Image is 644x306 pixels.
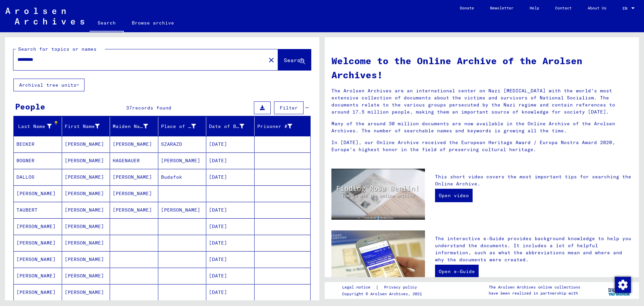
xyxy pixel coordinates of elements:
[158,169,207,185] mat-cell: Budafok
[161,123,196,130] div: Place of Birth
[110,152,158,169] mat-cell: HAGENAUER
[110,169,158,185] mat-cell: [PERSON_NAME]
[489,290,580,296] p: have been realized in partnership with
[65,123,100,130] div: First Name
[14,136,62,152] mat-cell: BECKER
[158,152,207,169] mat-cell: [PERSON_NAME]
[62,117,110,136] mat-header-cell: First Name
[13,79,85,91] button: Archival tree units
[65,121,110,132] div: First Name
[206,136,255,152] mat-cell: [DATE]
[14,218,62,234] mat-cell: [PERSON_NAME]
[158,117,207,136] mat-header-cell: Place of Birth
[14,152,62,169] mat-cell: BOGNER
[489,284,580,290] p: The Arolsen Archives online collections
[113,121,158,132] div: Maiden Name
[90,15,124,32] a: Search
[132,105,171,111] span: records found
[15,100,45,113] div: People
[62,202,110,218] mat-cell: [PERSON_NAME]
[331,120,632,134] p: Many of the around 30 million documents are now available in the Online Archive of the Arolsen Ar...
[331,54,632,82] h1: Welcome to the Online Archive of the Arolsen Archives!
[62,284,110,300] mat-cell: [PERSON_NAME]
[435,173,632,187] p: This short video covers the most important tips for searching the Online Archive.
[206,268,255,284] mat-cell: [DATE]
[265,53,278,67] button: Clear
[623,6,627,11] mat-select-trigger: EN
[331,139,632,153] p: In [DATE], our Online Archive received the European Heritage Award / Europa Nostra Award 2020, Eu...
[14,235,62,251] mat-cell: [PERSON_NAME]
[62,268,110,284] mat-cell: [PERSON_NAME]
[342,284,425,291] div: |
[342,284,376,291] a: Legal notice
[274,101,304,114] button: Filter
[206,117,255,136] mat-header-cell: Date of Birth
[110,202,158,218] mat-cell: [PERSON_NAME]
[255,117,311,136] mat-header-cell: Prisoner #
[62,136,110,152] mat-cell: [PERSON_NAME]
[18,46,97,52] mat-label: Search for topics or names
[62,218,110,234] mat-cell: [PERSON_NAME]
[435,265,479,278] a: Open e-Guide
[110,136,158,152] mat-cell: [PERSON_NAME]
[14,117,62,136] mat-header-cell: Last Name
[257,121,303,132] div: Prisoner #
[161,121,206,132] div: Place of Birth
[331,230,425,293] img: eguide.jpg
[158,136,207,152] mat-cell: SZARAZD
[284,57,304,63] span: Search
[206,284,255,300] mat-cell: [DATE]
[62,235,110,251] mat-cell: [PERSON_NAME]
[435,189,473,202] a: Open video
[209,121,254,132] div: Date of Birth
[14,268,62,284] mat-cell: [PERSON_NAME]
[110,185,158,202] mat-cell: [PERSON_NAME]
[14,202,62,218] mat-cell: TAUBERT
[110,117,158,136] mat-header-cell: Maiden Name
[206,202,255,218] mat-cell: [DATE]
[206,218,255,234] mat-cell: [DATE]
[331,87,632,116] p: The Arolsen Archives are an international center on Nazi [MEDICAL_DATA] with the world’s most ext...
[607,282,632,299] img: yv_logo.png
[62,152,110,169] mat-cell: [PERSON_NAME]
[435,235,632,263] p: The interactive e-Guide provides background knowledge to help you understand the documents. It in...
[280,105,298,111] span: Filter
[16,121,62,132] div: Last Name
[14,251,62,267] mat-cell: [PERSON_NAME]
[342,291,425,297] p: Copyright © Arolsen Archives, 2021
[379,284,425,291] a: Privacy policy
[14,169,62,185] mat-cell: DALLOS
[278,49,311,70] button: Search
[62,251,110,267] mat-cell: [PERSON_NAME]
[5,8,84,25] img: Arolsen_neg.svg
[14,185,62,202] mat-cell: [PERSON_NAME]
[331,169,425,220] img: video.jpg
[206,235,255,251] mat-cell: [DATE]
[158,202,207,218] mat-cell: [PERSON_NAME]
[615,277,631,293] img: Zustimmung ändern
[206,152,255,169] mat-cell: [DATE]
[209,123,244,130] div: Date of Birth
[62,185,110,202] mat-cell: [PERSON_NAME]
[126,105,132,111] span: 37
[14,284,62,300] mat-cell: [PERSON_NAME]
[257,123,292,130] div: Prisoner #
[113,123,148,130] div: Maiden Name
[124,15,182,31] a: Browse archive
[206,169,255,185] mat-cell: [DATE]
[16,123,52,130] div: Last Name
[62,169,110,185] mat-cell: [PERSON_NAME]
[267,56,275,64] mat-icon: close
[206,251,255,267] mat-cell: [DATE]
